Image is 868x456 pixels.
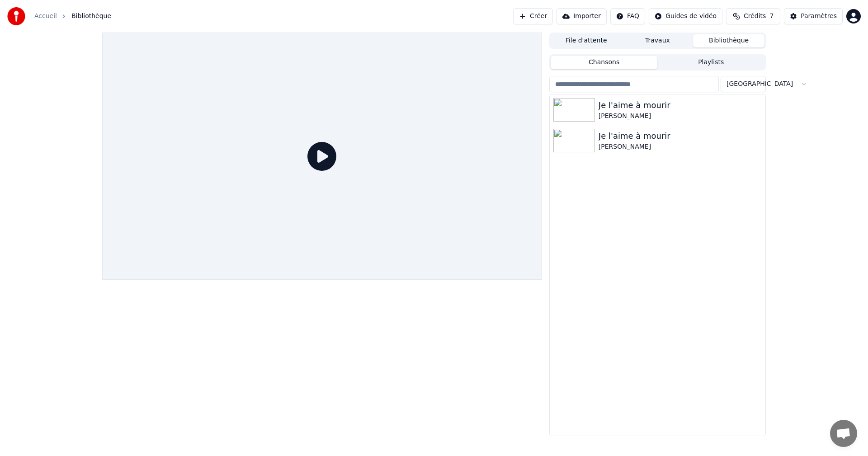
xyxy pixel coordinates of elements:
[744,12,766,21] span: Crédits
[7,7,25,25] img: youka
[551,56,658,69] button: Chansons
[599,99,762,112] div: Je l'aime à mourir
[784,8,843,24] button: Paramètres
[71,12,111,21] span: Bibliothèque
[657,56,764,69] button: Playlists
[34,12,111,21] nav: breadcrumb
[801,12,837,21] div: Paramètres
[726,80,793,89] span: [GEOGRAPHIC_DATA]
[610,8,645,24] button: FAQ
[513,8,553,24] button: Créer
[599,142,762,151] div: [PERSON_NAME]
[830,420,857,447] div: Ouvrir le chat
[622,34,693,47] button: Travaux
[693,34,764,47] button: Bibliothèque
[551,34,622,47] button: File d'attente
[599,112,762,121] div: [PERSON_NAME]
[557,8,607,24] button: Importer
[769,12,774,21] span: 7
[599,130,762,142] div: Je l'aime à mourir
[726,8,780,24] button: Crédits7
[649,8,722,24] button: Guides de vidéo
[34,12,57,21] a: Accueil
